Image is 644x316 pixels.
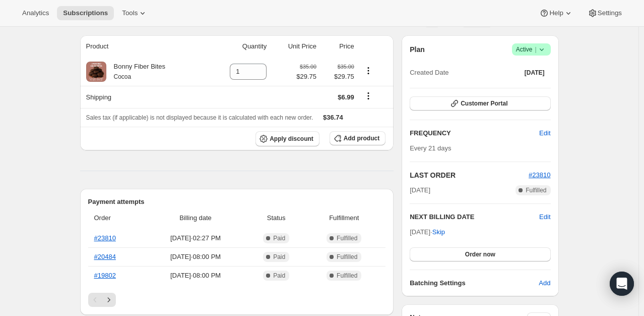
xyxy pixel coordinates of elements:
[344,134,379,142] span: Add product
[533,125,556,141] button: Edit
[273,272,285,280] span: Paid
[410,96,550,111] button: Customer Portal
[519,66,551,80] button: [DATE]
[533,275,556,291] button: Add
[410,247,550,261] button: Order now
[549,9,563,17] span: Help
[360,65,376,76] button: Product actions
[147,213,244,223] span: Billing date
[147,271,244,281] span: [DATE] · 08:00 PM
[539,128,550,138] span: Edit
[88,197,386,207] h2: Payment attempts
[319,35,357,58] th: Price
[296,72,316,82] span: $29.75
[360,90,376,101] button: Shipping actions
[106,62,166,82] div: Bonny Fiber Bites
[337,234,357,242] span: Fulfilled
[529,171,550,179] a: #23810
[535,45,536,54] span: |
[410,128,539,138] h2: FREQUENCY
[338,64,354,70] small: $35.00
[147,252,244,262] span: [DATE] · 08:00 PM
[323,72,354,82] span: $29.75
[461,99,507,108] span: Customer Portal
[323,114,343,121] span: $36.74
[122,9,138,17] span: Tools
[86,62,106,82] img: product img
[526,186,546,194] span: Fulfilled
[255,131,319,146] button: Apply discount
[337,253,357,261] span: Fulfilled
[57,6,114,20] button: Subscriptions
[410,170,529,180] h2: LAST ORDER
[16,6,55,20] button: Analytics
[300,64,316,70] small: $35.00
[270,135,313,143] span: Apply discount
[63,9,108,17] span: Subscriptions
[533,6,579,20] button: Help
[94,234,116,242] a: #23810
[147,233,244,243] span: [DATE] · 02:27 PM
[208,35,270,58] th: Quantity
[410,228,445,236] span: [DATE] ·
[539,212,550,222] button: Edit
[516,44,547,55] span: Active
[94,253,116,260] a: #20484
[273,253,285,261] span: Paid
[432,227,445,237] span: Skip
[337,272,357,280] span: Fulfilled
[88,207,145,229] th: Order
[330,131,385,145] button: Add product
[308,213,379,223] span: Fulfillment
[88,293,386,307] nav: Pagination
[22,9,49,17] span: Analytics
[539,278,550,288] span: Add
[525,69,545,77] span: [DATE]
[410,185,430,195] span: [DATE]
[250,213,302,223] span: Status
[273,234,285,242] span: Paid
[270,35,319,58] th: Unit Price
[410,144,451,152] span: Every 21 days
[80,86,208,108] th: Shipping
[114,73,132,80] small: Cocoa
[426,224,451,240] button: Skip
[410,44,425,55] h2: Plan
[410,212,539,222] h2: NEXT BILLING DATE
[529,170,550,180] button: #23810
[582,6,628,20] button: Settings
[410,68,448,78] span: Created Date
[116,6,154,20] button: Tools
[86,114,313,121] span: Sales tax (if applicable) is not displayed because it is calculated with each new order.
[610,272,634,296] div: Open Intercom Messenger
[94,272,116,279] a: #19802
[338,93,354,101] span: $6.99
[465,250,495,258] span: Order now
[598,9,622,17] span: Settings
[80,35,208,58] th: Product
[410,278,539,288] h6: Batching Settings
[102,293,116,307] button: Next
